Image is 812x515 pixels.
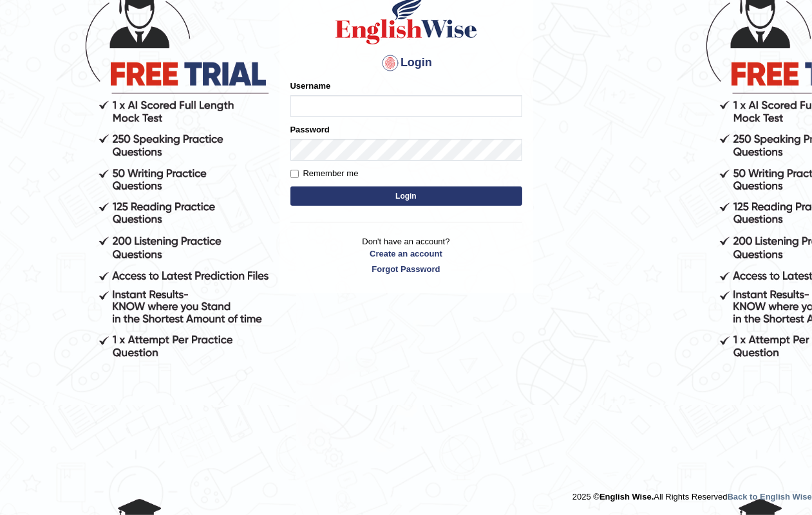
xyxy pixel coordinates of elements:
a: Create an account [290,248,522,260]
strong: English Wise. [600,492,654,501]
label: Password [290,123,330,136]
p: Don't have an account? [290,235,522,275]
a: Back to English Wise [728,492,812,501]
a: Forgot Password [290,263,522,275]
div: 2025 © All Rights Reserved [572,484,812,503]
label: Remember me [290,167,359,180]
label: Username [290,80,331,92]
h4: Login [290,53,522,73]
button: Login [290,186,522,206]
input: Remember me [290,170,299,178]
